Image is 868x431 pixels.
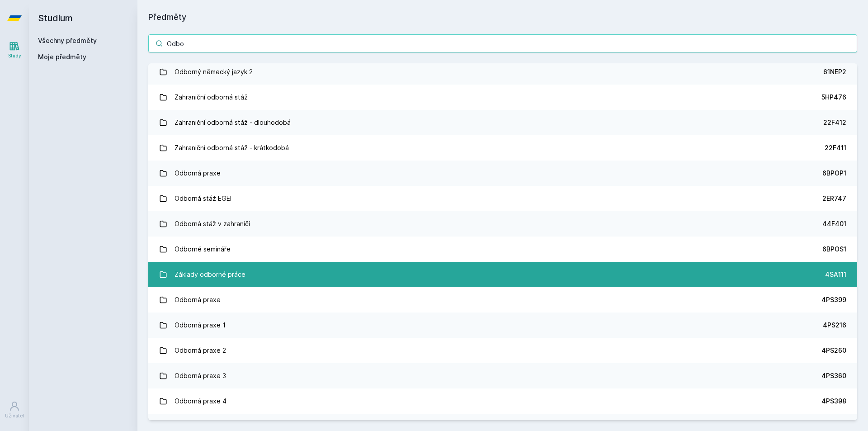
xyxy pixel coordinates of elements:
a: Odborná praxe 6BPOP1 [148,161,857,186]
div: Odborný německý jazyk 2 [175,63,253,81]
div: 6BPOS1 [822,245,846,254]
div: Zahraniční odborná stáž [175,88,248,106]
a: Odborný německý jazyk 2 61NEP2 [148,59,857,85]
div: 4PS360 [821,371,846,380]
div: Uživatel [5,412,24,419]
div: 22F412 [823,118,846,127]
div: Odborná praxe [175,291,221,309]
a: Odborná praxe 3 4PS360 [148,363,857,388]
input: Název nebo ident předmětu… [148,34,857,52]
div: Odborná praxe 3 [175,367,226,385]
div: 5HP476 [821,93,846,102]
div: 4PS216 [823,321,846,330]
a: Uživatel [2,396,27,424]
div: Odborná praxe [175,164,221,182]
a: Zahraniční odborná stáž 5HP476 [148,85,857,110]
a: Odborná praxe 4PS399 [148,287,857,313]
h1: Předměty [148,11,857,24]
div: Odborná praxe 2 [175,341,226,360]
span: Moje předměty [38,52,86,62]
a: Základy odborné práce 4SA111 [148,262,857,287]
div: Odborná praxe 4 [175,392,226,410]
a: Zahraniční odborná stáž - dlouhodobá 22F412 [148,110,857,135]
div: Odborná stáž v zahraničí [175,215,250,233]
div: Zahraniční odborná stáž - krátkodobá [175,139,289,157]
a: Odborné semináře 6BPOS1 [148,237,857,262]
a: Všechny předměty [38,37,97,44]
div: 6BPOP1 [822,169,846,178]
div: Základy odborné práce [175,265,245,284]
a: Odborná stáž EGEI 2ER747 [148,186,857,211]
div: 4PS399 [821,295,846,304]
a: Odborná praxe 1 4PS216 [148,313,857,338]
div: Zahraniční odborná stáž - dlouhodobá [175,114,291,132]
div: 2ER747 [822,194,846,203]
div: Odborná praxe 1 [175,316,226,334]
div: Study [8,52,21,59]
div: 4PS260 [821,346,846,355]
div: Odborná stáž EGEI [175,189,231,208]
a: Odborná stáž v zahraničí 44F401 [148,211,857,237]
div: 4PS398 [821,397,846,406]
a: Odborná praxe 4 4PS398 [148,388,857,414]
div: 44F401 [822,219,846,228]
div: 22F411 [825,143,846,152]
div: 4SA111 [825,270,846,279]
div: 61NEP2 [823,67,846,76]
a: Study [2,36,27,64]
a: Zahraniční odborná stáž - krátkodobá 22F411 [148,135,857,161]
a: Odborná praxe 2 4PS260 [148,338,857,363]
div: Odborné semináře [175,240,231,258]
